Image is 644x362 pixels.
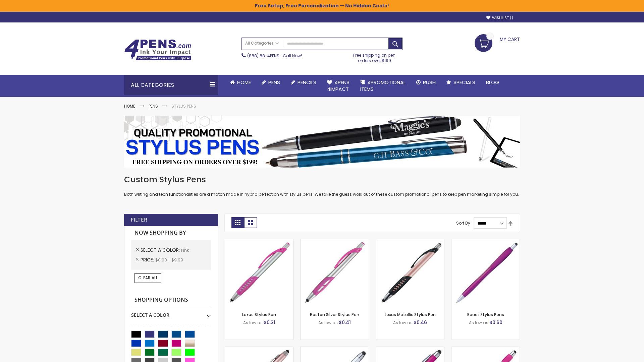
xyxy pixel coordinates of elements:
[135,273,161,283] a: Clear All
[469,320,488,325] span: As low as
[414,319,427,326] span: $0.46
[231,217,244,228] strong: Grid
[376,239,444,244] a: Lexus Metallic Stylus Pen-Pink
[453,79,475,86] span: Specials
[225,347,293,352] a: Lory Metallic Stylus Pen-Pink
[481,75,504,90] a: Blog
[360,79,406,93] span: 4PROMOTIONAL ITEMS
[149,103,158,109] a: Pens
[423,79,436,86] span: Rush
[225,239,293,307] img: Lexus Stylus Pen-Pink
[243,320,263,325] span: As low as
[467,312,504,317] a: React Stylus Pens
[411,75,441,90] a: Rush
[124,174,520,185] h1: Custom Stylus Pens
[124,103,135,109] a: Home
[171,103,196,109] strong: Stylus Pens
[268,79,280,86] span: Pens
[322,75,355,97] a: 4Pens4impact
[124,75,218,95] div: All Categories
[237,79,251,86] span: Home
[225,239,293,244] a: Lexus Stylus Pen-Pink
[393,320,413,325] span: As low as
[301,239,369,307] img: Boston Silver Stylus Pen-Pink
[441,75,481,90] a: Specials
[451,347,520,352] a: Pearl Element Stylus Pens-Pink
[245,41,279,46] span: All Categories
[141,247,181,253] span: Select A Color
[489,319,502,326] span: $0.60
[301,239,369,244] a: Boston Silver Stylus Pen-Pink
[385,312,436,317] a: Lexus Metallic Stylus Pen
[264,319,275,326] span: $0.31
[346,50,403,63] div: Free shipping on pen orders over $199
[355,75,411,97] a: 4PROMOTIONALITEMS
[247,53,302,59] span: - Call Now!
[456,220,470,226] label: Sort By
[131,226,211,240] strong: Now Shopping by
[181,247,189,253] span: Pink
[310,312,359,317] a: Boston Silver Stylus Pen
[256,75,285,90] a: Pens
[376,347,444,352] a: Metallic Cool Grip Stylus Pen-Pink
[155,257,183,263] span: $0.00 - $9.99
[298,79,316,86] span: Pencils
[339,319,351,326] span: $0.41
[318,320,338,325] span: As low as
[247,53,279,59] a: (888) 88-4PENS
[451,239,520,307] img: React Stylus Pens-Pink
[242,38,282,49] a: All Categories
[141,256,155,263] span: Price
[242,312,276,317] a: Lexus Stylus Pen
[327,79,350,93] span: 4Pens 4impact
[138,275,158,281] span: Clear All
[486,15,513,20] a: Wishlist
[124,174,520,197] div: Both writing and tech functionalities are a match made in hybrid perfection with stylus pens. We ...
[131,216,147,224] strong: Filter
[124,116,520,168] img: Stylus Pens
[301,347,369,352] a: Silver Cool Grip Stylus Pen-Pink
[225,75,256,90] a: Home
[124,39,191,61] img: 4Pens Custom Pens and Promotional Products
[285,75,322,90] a: Pencils
[486,79,499,86] span: Blog
[131,293,211,307] strong: Shopping Options
[451,239,520,244] a: React Stylus Pens-Pink
[376,239,444,307] img: Lexus Metallic Stylus Pen-Pink
[131,307,211,318] div: Select A Color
